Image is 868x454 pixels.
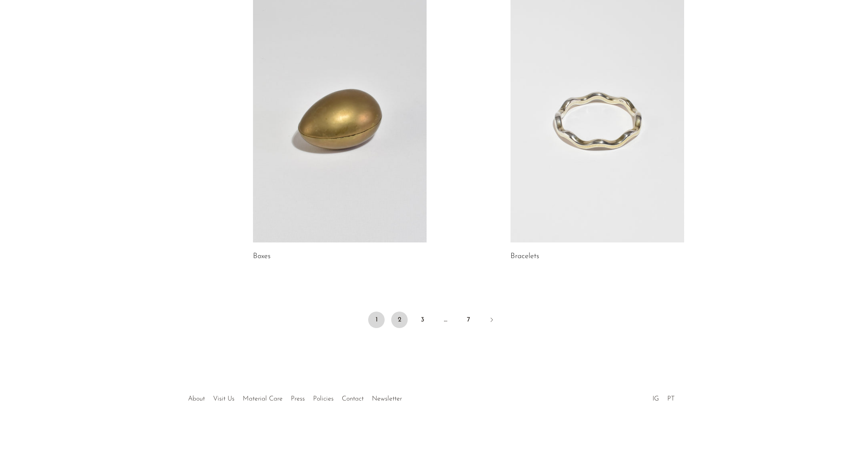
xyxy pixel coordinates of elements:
span: 1 [368,312,385,328]
a: Next [483,312,500,330]
ul: Social Medias [648,389,679,405]
a: About [188,396,205,402]
a: Contact [342,396,364,402]
a: Bracelets [511,253,539,260]
a: 3 [414,312,431,328]
span: … [437,312,454,328]
a: IG [652,396,659,402]
a: PT [667,396,675,402]
a: 7 [460,312,477,328]
a: 2 [391,312,408,328]
a: Visit Us [213,396,234,402]
a: Policies [313,396,334,402]
ul: Quick links [184,389,406,405]
a: Material Care [243,396,283,402]
a: Boxes [253,253,271,260]
a: Press [291,396,305,402]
